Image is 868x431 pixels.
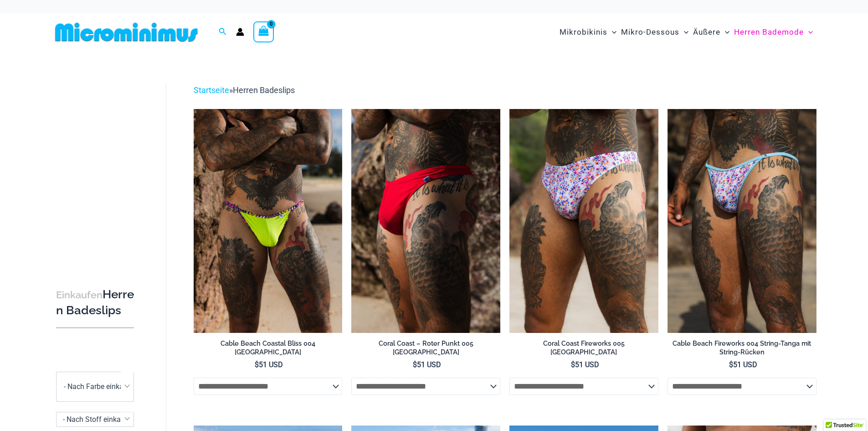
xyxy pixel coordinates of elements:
a: Mikro-DessousMenü umschaltenMenü umschalten [619,18,691,46]
font: Äußere [693,27,720,36]
font: $ [571,360,575,369]
font: 51 USD [733,360,757,369]
img: Cable Beach Fireworks 004 String Back Tanga 06 [668,109,817,332]
a: Cable Beach Fireworks 004 String-Tanga mit String-Rücken [668,339,817,360]
img: Cable Beach Coastal Bliss 004 Tanga 04 [194,109,343,332]
font: 51 USD [259,360,283,369]
a: Cable Beach Fireworks 004 String Back Tanga 06Cable Beach Fireworks 004 String Back Tanga 07Cable... [668,109,817,332]
font: Mikro-Dessous [621,27,679,36]
a: Coral Coast Fireworks 005 [GEOGRAPHIC_DATA] [509,339,658,360]
font: - Nach Stoff einkaufen [63,415,135,424]
img: MM SHOP LOGO FLAT [51,22,201,42]
img: Coral Coast Fireworks 005 Tanga 01 [509,109,658,332]
font: $ [255,360,259,369]
iframe: TrustedSite Certified [56,76,138,259]
font: $ [413,360,417,369]
span: Menü umschalten [679,21,688,44]
font: - Nach Farbe einkaufen [64,382,138,391]
a: Link zum Kontosymbol [236,28,244,36]
a: Startseite [194,85,229,95]
font: 51 USD [575,360,599,369]
a: Einkaufswagen anzeigen, leer [253,21,274,42]
span: - Nach Stoff einkaufen [56,412,134,426]
font: Cable Beach Fireworks 004 String-Tanga mit String-Rücken [673,339,811,356]
span: Menü umschalten [720,21,729,44]
a: Coral Coast Red Spot 005 Tanga 11Coral Coast Red Spot 005 Tanga 12Coral Coast Red Spot 005 Tanga 12 [351,109,500,332]
font: Cable Beach Coastal Bliss 004 [GEOGRAPHIC_DATA] [221,339,315,356]
font: Einkaufen [56,289,103,301]
a: Link zum Suchsymbol [219,26,227,38]
a: Coral Coast Fireworks 005 Tanga 01Coral Coast Fireworks 005 Tanga 02Coral Coast Fireworks 005 Tan... [509,109,658,332]
span: - Nach Farbe einkaufen [56,372,134,402]
font: Coral Coast Fireworks 005 [GEOGRAPHIC_DATA] [543,339,625,356]
span: - Nach Farbe einkaufen [56,372,134,401]
a: Coral Coast – Roter Punkt 005 [GEOGRAPHIC_DATA] [351,339,500,360]
span: Menü umschalten [607,21,616,44]
a: Cable Beach Coastal Bliss 004 [GEOGRAPHIC_DATA] [194,339,343,360]
a: ÄußereMenü umschaltenMenü umschalten [691,18,732,46]
font: Herren Bademode [734,27,804,36]
a: Cable Beach Coastal Bliss 004 Tanga 04Cable Beach Coastal Bliss 004 Tanga 05Cable Beach Coastal B... [194,109,343,332]
font: $ [729,360,733,369]
font: Coral Coast – Roter Punkt 005 [GEOGRAPHIC_DATA] [379,339,473,356]
font: Mikrobikinis [560,27,607,36]
font: » [229,85,233,95]
font: 51 USD [417,360,441,369]
span: - Nach Stoff einkaufen [56,412,134,427]
span: Menü umschalten [804,21,813,44]
font: Herren Badeslips [56,287,134,317]
font: Herren Badeslips [233,85,295,95]
nav: Seitennavigation [556,17,817,47]
a: MikrobikinisMenü umschaltenMenü umschalten [557,18,619,46]
img: Coral Coast Red Spot 005 Tanga 11 [351,109,500,332]
a: Herren BademodeMenü umschaltenMenü umschalten [732,18,815,46]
